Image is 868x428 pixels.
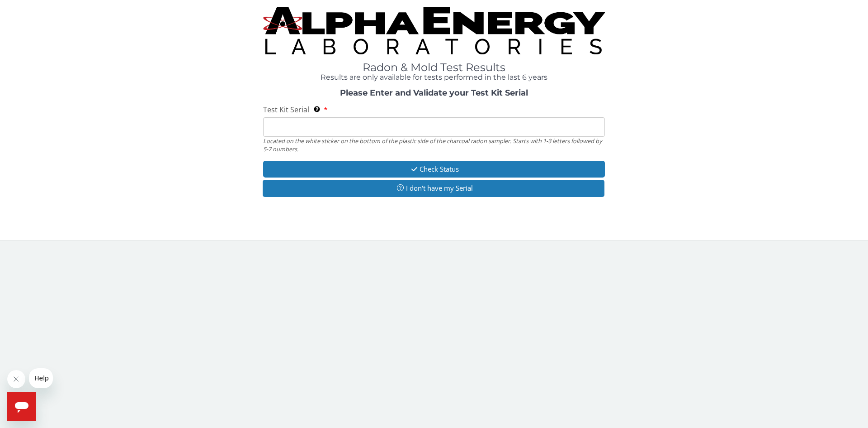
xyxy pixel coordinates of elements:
[263,62,605,73] h1: Radon & Mold Test Results
[7,370,25,388] iframe: Close message
[263,105,309,115] span: Test Kit Serial
[263,180,604,197] button: I don't have my Serial
[263,73,605,82] h4: Results are only available for tests performed in the last 6 years
[263,161,605,178] button: Check Status
[29,368,53,388] iframe: Message from company
[263,137,605,154] div: Located on the white sticker on the bottom of the plastic side of the charcoal radon sampler. Sta...
[263,7,605,54] img: TightCrop.jpg
[340,88,528,98] strong: Please Enter and Validate your Test Kit Serial
[7,392,36,421] iframe: Button to launch messaging window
